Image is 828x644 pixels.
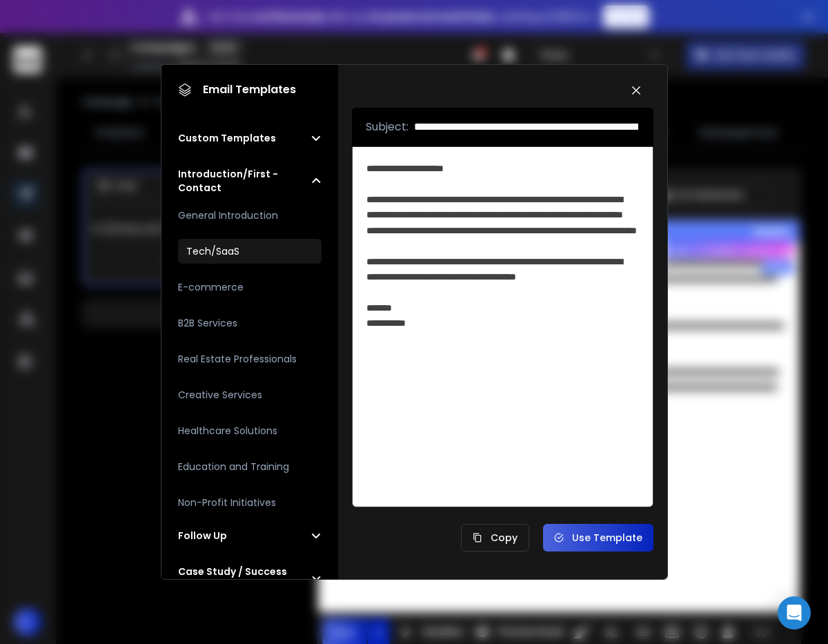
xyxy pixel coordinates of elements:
[461,524,529,552] button: Copy
[186,244,239,258] h3: Tech/SaaS
[178,496,276,509] h3: Non-Profit Initiatives
[178,167,322,195] button: Introduction/First - Contact
[178,131,322,145] button: Custom Templates
[178,316,237,330] h3: B2B Services
[178,131,276,145] h2: Custom Templates
[366,119,408,135] p: Subject:
[178,460,289,474] h3: Education and Training
[178,529,322,543] button: Follow Up
[178,280,244,294] h3: E-commerce
[778,596,811,630] div: Open Intercom Messenger
[178,388,262,402] h3: Creative Services
[543,524,653,552] button: Use Template
[178,565,322,592] button: Case Study / Success Story
[178,81,296,98] h1: Email Templates
[178,352,297,366] h3: Real Estate Professionals
[178,424,277,438] h3: Healthcare Solutions
[178,208,278,222] h3: General Introduction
